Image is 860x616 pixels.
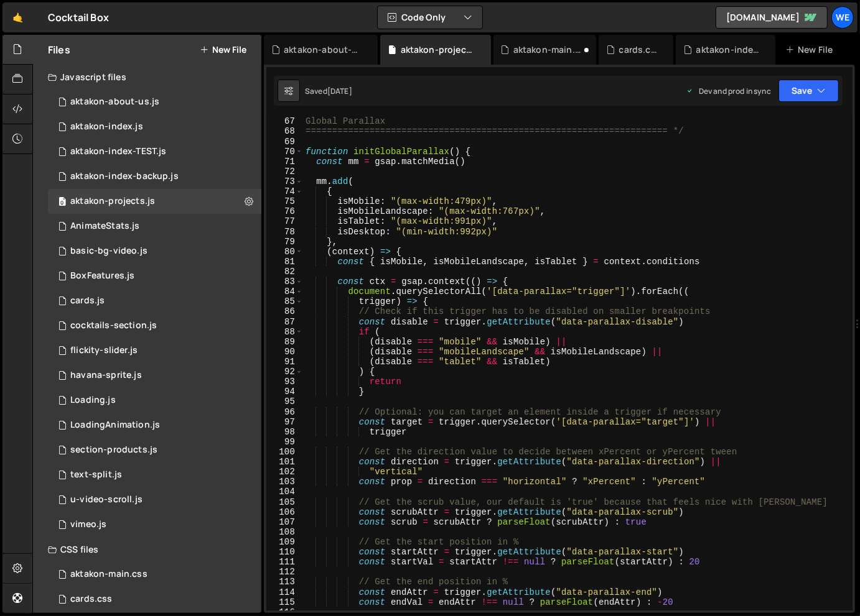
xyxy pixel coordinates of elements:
a: [DOMAIN_NAME] [716,6,828,29]
div: 12094/43205.css [48,562,261,587]
a: 🤙 [2,2,33,32]
div: 12094/44174.js [48,164,261,189]
div: Saved [305,86,352,96]
div: 71 [266,157,303,167]
button: New File [200,45,246,55]
div: 12094/44389.js [48,189,261,214]
div: 111 [266,557,303,567]
div: flickity-slider.js [70,345,138,356]
div: 104 [266,487,303,497]
div: 91 [266,357,303,367]
div: 106 [266,507,303,517]
div: 96 [266,407,303,417]
h2: Files [48,43,70,57]
div: Cocktail Box [48,10,109,25]
div: 110 [266,547,303,557]
div: 12094/36058.js [48,239,261,264]
div: cards.js [70,295,105,306]
div: 93 [266,377,303,387]
div: 115 [266,597,303,607]
div: 82 [266,267,303,277]
div: Loading.js [70,395,116,406]
div: 79 [266,237,303,247]
div: 108 [266,527,303,537]
div: 12094/34793.js [48,288,261,313]
div: 12094/44999.js [48,139,261,164]
div: 12094/43364.js [48,114,261,139]
div: 94 [266,387,303,397]
div: aktakon-index-TEST.js [70,146,166,157]
div: 12094/35474.js [48,338,261,363]
div: 88 [266,327,303,337]
div: cards.css [70,594,112,605]
div: 92 [266,367,303,377]
div: 12094/34884.js [48,388,261,413]
div: basic-bg-video.js [70,246,147,257]
div: 89 [266,337,303,347]
div: 86 [266,306,303,316]
div: 80 [266,247,303,257]
div: 98 [266,427,303,437]
div: aktakon-main.css [70,569,147,580]
div: 101 [266,457,303,467]
div: 76 [266,206,303,216]
div: 114 [266,587,303,597]
div: LoadingAnimation.js [70,420,160,431]
div: 12094/36060.js [48,313,261,338]
div: 70 [266,147,303,157]
div: 81 [266,257,303,267]
div: 85 [266,297,303,306]
div: 112 [266,567,303,577]
div: vimeo.js [70,519,106,530]
div: 67 [266,116,303,126]
div: 12094/29507.js [48,512,261,537]
a: We [831,6,854,29]
div: 12094/30498.js [48,214,261,239]
button: Code Only [378,6,482,29]
div: BoxFeatures.js [70,270,134,282]
div: 12094/30492.js [48,413,261,438]
div: AnimateStats.js [70,221,139,232]
div: 12094/34666.css [48,587,261,612]
div: aktakon-projects.js [401,44,476,56]
div: Javascript files [33,65,261,90]
div: Dev and prod in sync [686,86,771,96]
div: 12094/30497.js [48,264,261,288]
div: section-products.js [70,444,157,456]
div: 109 [266,537,303,547]
div: 113 [266,577,303,587]
div: cocktails-section.js [70,320,157,331]
div: 73 [266,177,303,186]
div: 78 [266,227,303,237]
div: 103 [266,477,303,487]
div: 90 [266,347,303,357]
div: 97 [266,417,303,427]
div: CSS files [33,537,261,562]
button: Save [778,80,839,102]
div: 68 [266,126,303,136]
div: 77 [266,216,303,226]
div: 95 [266,397,303,407]
div: 87 [266,317,303,327]
div: cards.css [619,44,659,56]
span: 0 [58,198,66,208]
div: 12094/41429.js [48,487,261,512]
div: 75 [266,196,303,206]
div: 83 [266,277,303,287]
div: aktakon-index.js [696,44,760,56]
div: 105 [266,497,303,507]
div: aktakon-main.css [513,44,582,56]
div: 84 [266,287,303,297]
div: 102 [266,467,303,477]
div: aktakon-index-backup.js [70,171,179,182]
div: aktakon-index.js [70,121,143,132]
div: aktakon-about-us.js [284,44,363,56]
div: havana-sprite.js [70,370,142,381]
div: 69 [266,137,303,147]
div: aktakon-projects.js [70,196,155,207]
div: 100 [266,447,303,457]
div: 74 [266,186,303,196]
div: u-video-scroll.js [70,494,143,505]
div: 12094/36059.js [48,438,261,462]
